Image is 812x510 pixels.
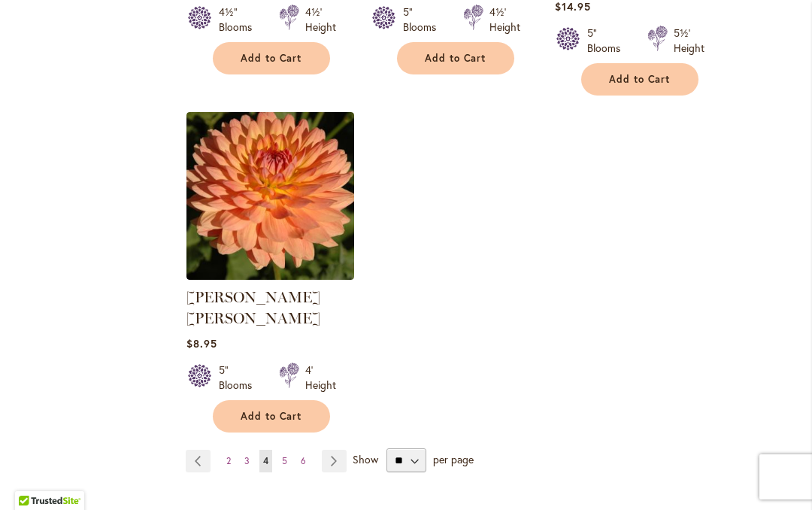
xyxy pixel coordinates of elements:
[226,455,231,466] span: 2
[587,26,629,56] div: 5" Blooms
[213,42,330,74] button: Add to Cart
[425,52,486,65] span: Add to Cart
[353,452,378,466] span: Show
[263,455,268,466] span: 4
[241,450,253,472] a: 3
[397,42,514,74] button: Add to Cart
[305,363,336,393] div: 4' Height
[433,452,474,466] span: per page
[213,400,330,433] button: Add to Cart
[11,457,53,499] iframe: Launch Accessibility Center
[581,63,698,96] button: Add to Cart
[305,5,336,35] div: 4½' Height
[186,112,354,280] img: GABRIELLE MARIE
[186,269,354,283] a: GABRIELLE MARIE
[241,52,302,65] span: Add to Cart
[297,450,310,472] a: 6
[403,5,445,35] div: 5" Blooms
[186,336,217,351] span: $8.95
[223,450,235,472] a: 2
[609,73,671,86] span: Add to Cart
[278,450,291,472] a: 5
[219,363,261,393] div: 5" Blooms
[282,455,287,466] span: 5
[674,26,704,56] div: 5½' Height
[301,455,306,466] span: 6
[241,410,302,423] span: Add to Cart
[244,455,250,466] span: 3
[186,288,320,327] a: [PERSON_NAME] [PERSON_NAME]
[489,5,520,35] div: 4½' Height
[219,5,261,35] div: 4½" Blooms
